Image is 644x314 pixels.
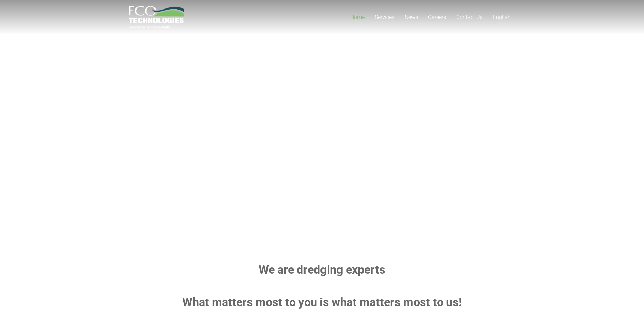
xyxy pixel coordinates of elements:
[259,263,385,276] strong: We are dredging experts
[456,14,483,20] span: Contact Us
[129,6,184,28] a: logo_EcoTech_ASDR_RGB
[405,14,418,20] span: News
[375,14,394,20] span: Services
[350,14,365,20] span: Home
[182,295,462,309] strong: What matters most to you is what matters most to us!
[428,14,446,20] span: Careers
[493,14,511,20] span: English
